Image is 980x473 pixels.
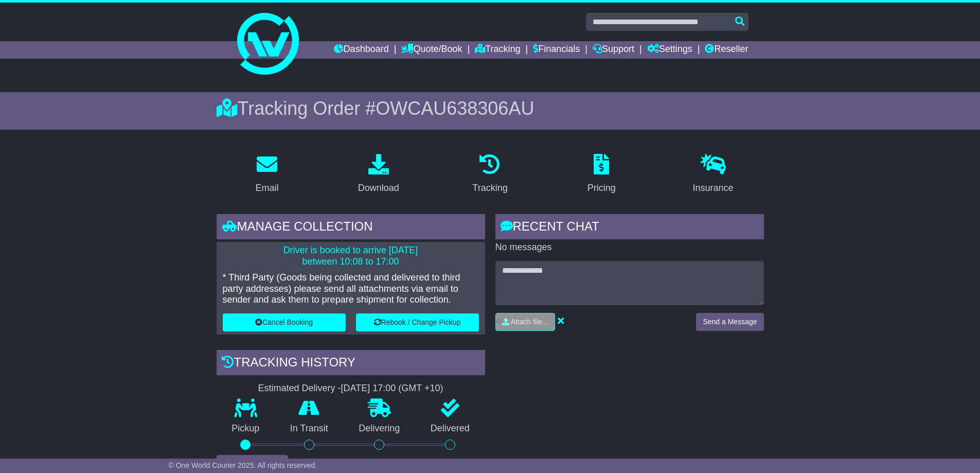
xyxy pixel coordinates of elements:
a: Download [351,150,406,199]
p: Pickup [217,423,275,434]
button: Rebook / Change Pickup [356,313,479,331]
a: Tracking [475,41,520,59]
a: Financials [533,41,580,59]
button: Send a Message [696,313,763,331]
div: Email [255,181,278,195]
button: View Full Tracking [217,455,288,473]
a: Email [248,150,285,199]
p: No messages [495,242,764,253]
div: RECENT CHAT [495,214,764,242]
p: * Third Party (Goods being collected and delivered to third party addresses) please send all atta... [223,272,479,306]
a: Pricing [581,150,622,199]
div: Tracking history [217,350,485,378]
a: Settings [647,41,692,59]
div: Tracking [472,181,507,195]
span: OWCAU638306AU [376,98,534,119]
button: Cancel Booking [223,313,346,331]
a: Support [593,41,634,59]
p: In Transit [275,423,344,434]
div: Tracking Order # [217,97,764,119]
a: Tracking [466,150,514,199]
a: Reseller [705,41,748,59]
div: Download [358,181,399,195]
a: Insurance [686,150,740,199]
a: Dashboard [334,41,389,59]
div: [DATE] 17:00 (GMT +10) [341,383,443,394]
a: Quote/Book [401,41,462,59]
div: Estimated Delivery - [217,383,485,394]
p: Delivered [415,423,485,434]
p: Driver is booked to arrive [DATE] between 10:08 to 17:00 [223,245,479,267]
div: Insurance [693,181,734,195]
p: Delivering [344,423,416,434]
div: Pricing [587,181,616,195]
div: Manage collection [217,214,485,242]
span: © One World Courier 2025. All rights reserved. [169,461,317,469]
